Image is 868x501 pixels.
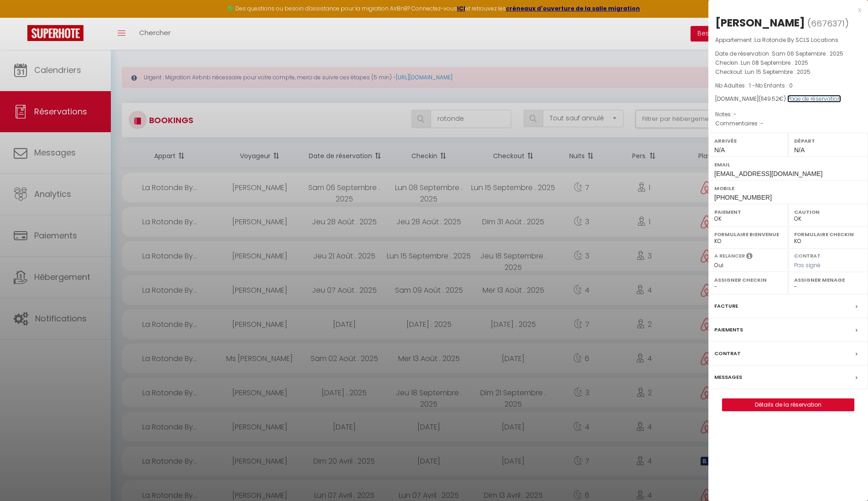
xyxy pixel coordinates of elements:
[714,349,741,358] label: Contrat
[722,399,854,411] a: Détails de la réservation
[715,67,861,77] p: Checkout :
[794,207,862,217] label: Caution
[794,275,862,284] label: Assigner Menage
[714,184,862,193] label: Mobile
[733,110,737,118] span: -
[807,17,849,30] span: ( )
[746,252,753,262] i: Sélectionner OUI si vous souhaiter envoyer les séquences de messages post-checkout
[715,95,861,103] div: [DOMAIN_NAME]
[714,325,743,335] label: Paiements
[741,59,808,67] span: Lun 08 Septembre . 2025
[714,301,738,311] label: Facture
[714,252,745,260] label: A relancer
[794,252,821,258] label: Contrat
[714,194,772,201] span: [PHONE_NUMBER]
[761,95,779,103] span: 1149.52
[715,58,861,67] p: Checkin :
[715,15,805,30] div: [PERSON_NAME]
[745,68,811,76] span: Lun 15 Septembre . 2025
[714,275,782,284] label: Assigner Checkin
[811,18,845,29] span: 6676371
[794,136,862,145] label: Départ
[708,5,861,15] div: x
[714,136,782,145] label: Arrivée
[794,230,862,239] label: Formulaire Checkin
[754,36,838,44] span: La Rotonde By SCLS Locations
[715,119,861,128] p: Commentaires :
[715,110,861,119] p: Notes :
[715,49,861,58] p: Date de réservation :
[794,146,805,154] span: N/A
[714,146,725,154] span: N/A
[759,95,786,103] span: ( €)
[715,36,861,45] p: Appartement :
[7,4,35,31] button: Ouvrir le widget de chat LiveChat
[714,207,782,217] label: Paiement
[755,82,793,89] span: Nb Enfants : 0
[722,398,854,411] button: Détails de la réservation
[714,160,862,169] label: Email
[714,230,782,239] label: Formulaire Bienvenue
[772,50,843,57] span: Sam 06 Septembre . 2025
[715,82,793,89] span: Nb Adultes : 1 -
[794,261,821,269] span: Pas signé
[714,372,742,382] label: Messages
[714,170,822,177] span: [EMAIL_ADDRESS][DOMAIN_NAME]
[787,95,841,103] a: Page de réservation
[760,119,764,127] span: -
